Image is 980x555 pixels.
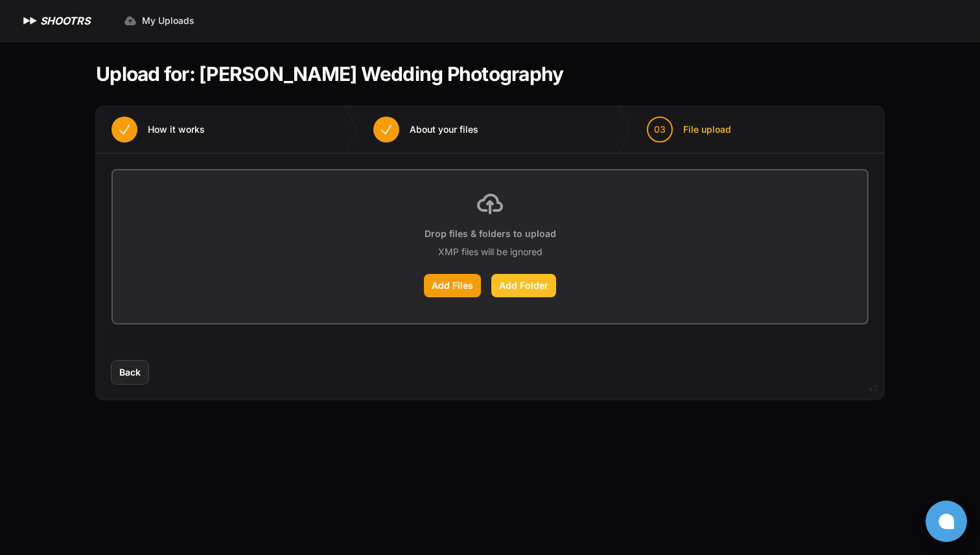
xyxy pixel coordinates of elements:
[410,123,478,136] span: About your files
[111,361,148,384] button: Back
[491,274,556,297] label: Add Folder
[96,62,563,85] h1: Upload for: [PERSON_NAME] Wedding Photography
[358,106,494,153] button: About your files
[40,13,90,28] h1: SHOOTRS
[869,381,878,396] div: v2
[926,501,967,542] button: Open chat window
[148,123,205,136] span: How it works
[631,106,747,153] button: 03 File upload
[438,245,542,258] p: XMP files will be ignored
[116,9,202,32] a: My Uploads
[654,123,666,136] span: 03
[21,13,90,28] a: SHOOTRS SHOOTRS
[96,106,220,153] button: How it works
[425,227,556,240] p: Drop files & folders to upload
[21,13,40,28] img: SHOOTRS
[424,274,481,297] label: Add Files
[119,366,141,379] span: Back
[142,14,194,27] span: My Uploads
[683,123,731,136] span: File upload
